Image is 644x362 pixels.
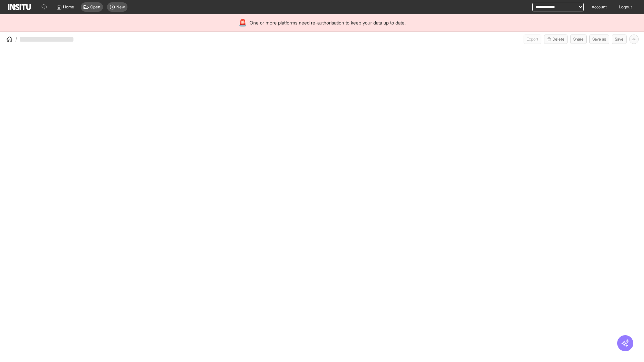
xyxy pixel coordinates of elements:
[524,35,541,44] span: Can currently only export from Insights reports.
[544,35,568,44] button: Delete
[116,4,125,10] span: New
[5,35,17,43] button: /
[238,18,247,27] div: 🚨
[15,36,17,43] span: /
[63,4,74,10] span: Home
[524,35,541,44] button: Export
[8,4,31,10] img: Logo
[570,35,587,44] button: Share
[250,19,406,26] span: One or more platforms need re-authorisation to keep your data up to date.
[612,35,627,44] button: Save
[589,35,609,44] button: Save as
[90,4,100,10] span: Open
